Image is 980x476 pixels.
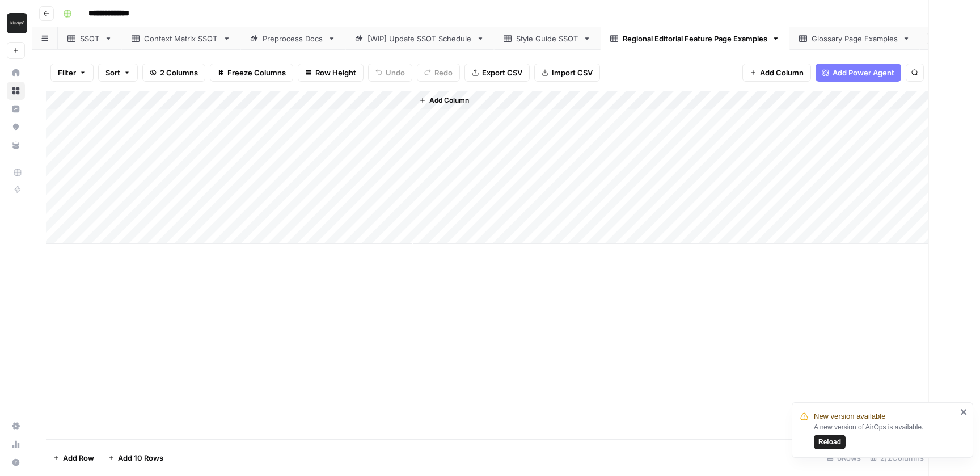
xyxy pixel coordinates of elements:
[7,100,25,118] a: Insights
[7,13,27,33] img: Klaviyo Logo
[240,27,345,50] a: Preprocess Docs
[7,435,25,453] a: Usage
[144,33,218,44] div: Context Matrix SSOT
[960,407,968,416] button: close
[50,64,94,82] button: Filter
[160,67,198,78] span: 2 Columns
[7,118,25,136] a: Opportunities
[122,27,240,50] a: Context Matrix SSOT
[345,27,494,50] a: [WIP] Update SSOT Schedule
[7,64,25,82] a: Home
[298,64,364,82] button: Row Height
[417,64,460,82] button: Redo
[63,452,94,464] span: Add Row
[142,64,205,82] button: 2 Columns
[105,67,120,78] span: Sort
[464,64,530,82] button: Export CSV
[46,449,101,467] button: Add Row
[7,417,25,435] a: Settings
[429,95,469,106] span: Add Column
[263,33,323,44] div: Preprocess Docs
[367,33,472,44] div: [WIP] Update SSOT Schedule
[434,67,453,78] span: Redo
[227,67,286,78] span: Freeze Columns
[118,452,163,464] span: Add 10 Rows
[7,9,25,37] button: Workspace: Klaviyo
[7,82,25,100] a: Browse
[7,136,25,154] a: Your Data
[814,411,885,422] span: New version available
[315,67,356,78] span: Row Height
[101,449,170,467] button: Add 10 Rows
[386,67,405,78] span: Undo
[80,33,100,44] div: SSOT
[58,27,122,50] a: SSOT
[814,435,846,449] button: Reload
[210,64,293,82] button: Freeze Columns
[482,67,522,78] span: Export CSV
[818,437,841,447] span: Reload
[415,93,474,108] button: Add Column
[98,64,138,82] button: Sort
[7,453,25,471] button: Help + Support
[368,64,412,82] button: Undo
[814,422,957,449] div: A new version of AirOps is available.
[58,67,76,78] span: Filter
